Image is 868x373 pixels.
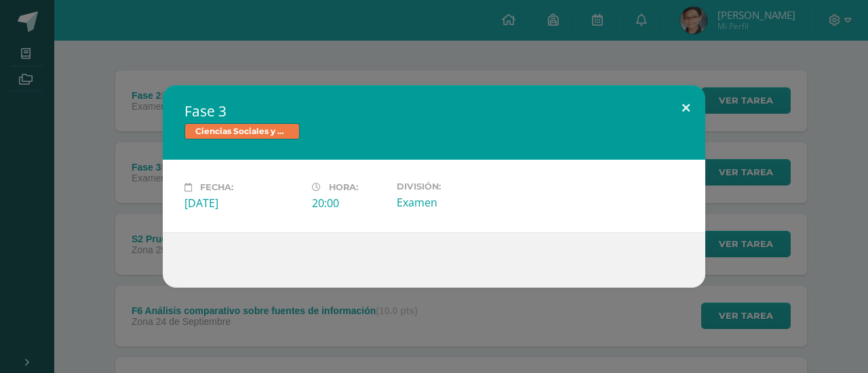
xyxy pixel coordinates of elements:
[397,195,513,210] div: Examen
[184,102,684,120] h2: Fase 3
[184,123,300,139] span: Ciencias Sociales y Formación Ciudadana
[329,182,358,192] span: Hora:
[397,181,513,192] label: División:
[184,196,301,211] div: [DATE]
[312,196,386,211] div: 20:00
[667,85,705,131] button: Close (Esc)
[200,182,233,192] span: Fecha:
